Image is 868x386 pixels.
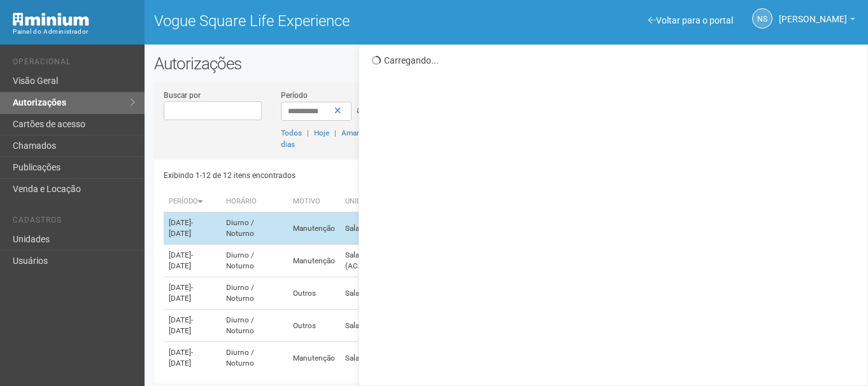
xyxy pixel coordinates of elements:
[221,245,288,277] td: Diurno / Noturno
[288,245,340,277] td: Manutenção
[340,342,424,375] td: Sala/474
[164,90,201,101] label: Buscar por
[221,277,288,310] td: Diurno / Noturno
[164,277,221,310] td: [DATE]
[164,245,221,277] td: [DATE]
[164,191,221,212] th: Período
[164,342,221,375] td: [DATE]
[340,277,424,310] td: Sala/551
[341,128,369,137] a: Amanhã
[648,15,733,25] a: Voltar para o portal
[13,57,135,71] li: Operacional
[779,16,855,26] a: [PERSON_NAME]
[288,342,340,375] td: Manutenção
[221,310,288,342] td: Diurno / Noturno
[288,277,340,310] td: Outros
[221,342,288,375] td: Diurno / Noturno
[334,128,336,137] span: |
[288,310,340,342] td: Outros
[164,310,221,342] td: [DATE]
[221,191,288,212] th: Horário
[372,55,858,66] div: Carregando...
[340,245,424,277] td: Sala/290 (ACADEMIA)
[154,13,497,29] h1: Vogue Square Life Experience
[13,216,135,229] li: Cadastros
[154,54,858,73] h2: Autorizações
[340,212,424,245] td: Sala/474
[357,105,362,115] span: a
[164,212,221,245] td: [DATE]
[340,310,424,342] td: Sala/474
[340,191,424,212] th: Unidade
[307,128,309,137] span: |
[314,128,329,137] a: Hoje
[281,90,308,101] label: Período
[221,212,288,245] td: Diurno / Noturno
[779,2,847,24] span: Nicolle Silva
[281,128,302,137] a: Todos
[164,166,508,185] div: Exibindo 1-12 de 12 itens encontrados
[13,26,135,38] div: Painel do Administrador
[288,191,340,212] th: Motivo
[288,212,340,245] td: Manutenção
[13,13,89,26] img: Minium
[752,8,772,29] a: NS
